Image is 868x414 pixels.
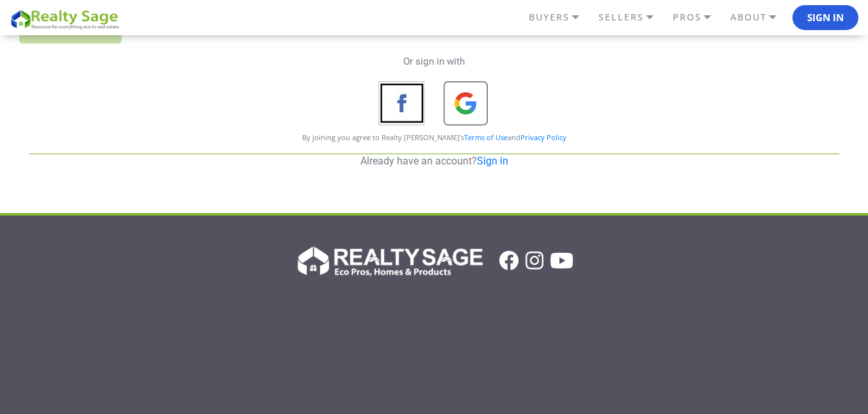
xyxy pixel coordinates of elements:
a: PROS [670,6,727,28]
span: By joining you agree to Realty [PERSON_NAME]’s and [302,132,567,142]
img: REALTY SAGE [10,8,125,30]
button: Sign In [792,5,858,31]
a: Privacy Policy [520,132,567,142]
p: Already have an account? [29,154,839,168]
a: Terms of Use [464,132,508,142]
img: Realty Sage Logo [295,243,483,278]
a: ABOUT [727,6,792,28]
a: BUYERS [526,6,595,28]
p: Or sign in with [19,55,849,68]
a: Sign in [477,155,508,167]
a: SELLERS [595,6,670,28]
